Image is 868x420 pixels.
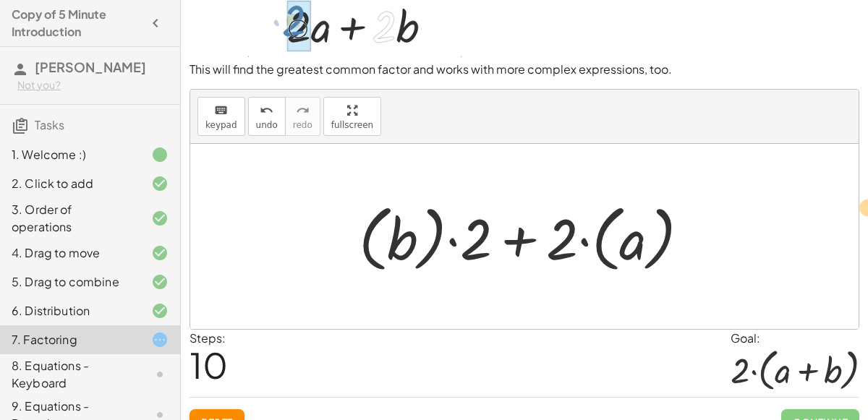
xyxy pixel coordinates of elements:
label: Steps: [190,330,226,346]
button: keyboardkeypad [197,97,245,136]
div: 2. Click to add [12,175,128,192]
i: Task finished and correct. [151,244,169,262]
span: 10 [190,343,228,387]
span: keypad [205,120,237,130]
i: Task finished and correct. [151,302,169,320]
button: undoundo [248,97,286,136]
div: 1. Welcome :) [12,146,128,163]
i: redo [296,102,310,119]
div: Not you? [17,78,169,93]
i: Task finished and correct. [151,175,169,192]
i: keyboard [214,102,228,119]
i: Task finished. [151,146,169,163]
span: undo [256,120,278,130]
i: Task finished and correct. [151,273,169,291]
p: This will find the greatest common factor and works with more complex expressions, too. [190,61,859,78]
div: 3. Order of operations [12,201,128,236]
span: fullscreen [331,120,373,130]
button: fullscreen [323,97,381,136]
div: 8. Equations - Keyboard [12,357,128,392]
div: 6. Distribution [12,302,128,320]
h4: Copy of 5 Minute Introduction [12,6,142,40]
div: 5. Drag to combine [12,273,128,291]
div: 7. Factoring [12,331,128,348]
i: Task started. [151,331,169,348]
i: undo [260,102,273,119]
span: redo [293,120,312,130]
div: Goal: [731,330,859,347]
span: Tasks [35,117,64,132]
div: 4. Drag to move [12,244,128,262]
i: Task finished and correct. [151,210,169,227]
span: [PERSON_NAME] [35,59,146,75]
i: Task not started. [151,366,169,383]
button: redoredo [285,97,320,136]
